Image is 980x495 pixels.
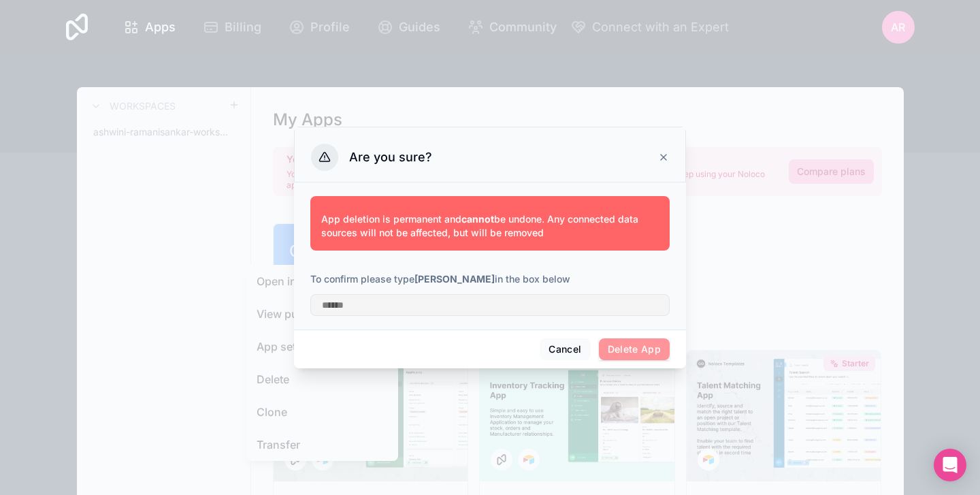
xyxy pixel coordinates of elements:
p: App deletion is permanent and be undone. Any connected data sources will not be affected, but wil... [321,212,659,240]
strong: cannot [461,213,494,225]
div: Open Intercom Messenger [934,449,966,481]
strong: [PERSON_NAME] [414,273,495,285]
button: Cancel [540,338,590,360]
h3: Are you sure? [349,149,432,165]
p: To confirm please type in the box below [310,272,670,286]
